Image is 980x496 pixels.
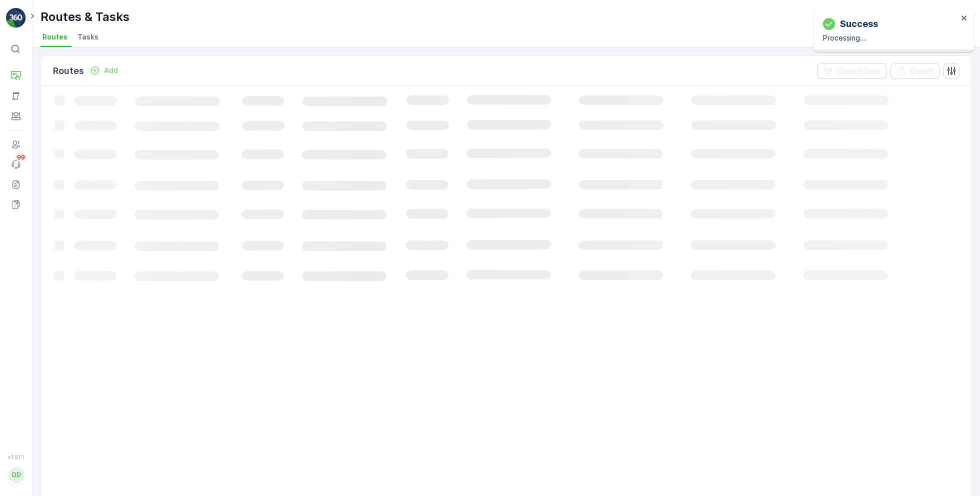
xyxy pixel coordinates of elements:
[40,9,129,25] p: Routes & Tasks
[6,8,26,28] img: logo
[42,32,67,42] span: Routes
[104,65,118,75] p: Add
[910,66,933,76] p: Export
[53,64,84,78] p: Routes
[837,66,880,76] p: Clear Filters
[77,32,98,42] span: Tasks
[8,467,24,483] div: DD
[86,64,122,76] button: Add
[823,33,958,43] p: Processing...
[6,454,26,460] span: v 1.51.1
[961,14,968,23] button: close
[6,154,26,174] a: 99
[17,153,25,161] p: 99
[840,17,878,31] p: Success
[890,63,939,79] button: Export
[817,63,886,79] button: Clear Filters
[6,462,26,488] button: DD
